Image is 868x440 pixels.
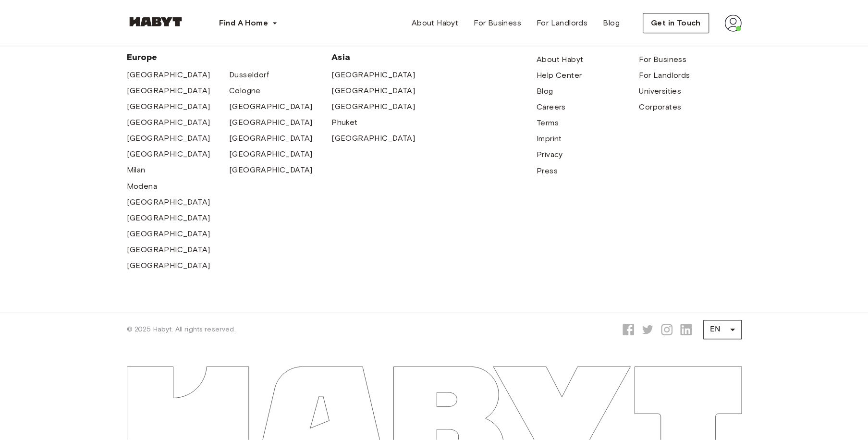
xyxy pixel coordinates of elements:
[724,14,742,32] img: avatar
[537,101,566,113] a: Careers
[229,164,313,176] a: [GEOGRAPHIC_DATA]
[537,133,562,145] a: Imprint
[229,101,313,112] a: [GEOGRAPHIC_DATA]
[127,17,184,26] img: Habyt
[537,17,587,29] span: For Landlords
[331,101,415,112] a: [GEOGRAPHIC_DATA]
[537,117,559,129] a: Terms
[639,86,681,97] a: Universities
[466,13,529,33] a: For Business
[474,17,521,29] span: For Business
[537,149,563,160] a: Privacy
[229,117,313,128] a: [GEOGRAPHIC_DATA]
[127,196,210,208] a: [GEOGRAPHIC_DATA]
[331,85,415,97] a: [GEOGRAPHIC_DATA]
[229,85,261,97] a: Cologne
[211,13,285,33] button: Find A Home
[127,164,146,176] a: Milan
[331,69,415,81] a: [GEOGRAPHIC_DATA]
[127,69,210,81] a: [GEOGRAPHIC_DATA]
[537,70,582,81] a: Help Center
[537,54,583,65] a: About Habyt
[127,85,210,97] a: [GEOGRAPHIC_DATA]
[331,133,415,144] a: [GEOGRAPHIC_DATA]
[127,51,332,63] span: Europe
[127,228,210,240] a: [GEOGRAPHIC_DATA]
[127,148,210,160] a: [GEOGRAPHIC_DATA]
[229,148,313,160] a: [GEOGRAPHIC_DATA]
[639,101,681,113] a: Corporates
[331,117,357,128] a: Phuket
[643,13,709,33] button: Get in Touch
[603,17,620,29] span: Blog
[229,133,313,144] a: [GEOGRAPHIC_DATA]
[595,13,627,33] a: Blog
[537,165,558,177] a: Press
[651,17,701,29] span: Get in Touch
[703,316,742,343] div: EN
[229,69,269,81] a: Dusseldorf
[127,181,157,192] a: Modena
[639,54,686,65] a: For Business
[219,17,268,29] span: Find A Home
[639,70,690,81] a: For Landlords
[127,101,210,112] a: [GEOGRAPHIC_DATA]
[331,51,434,63] span: Asia
[404,13,466,33] a: About Habyt
[127,133,210,144] a: [GEOGRAPHIC_DATA]
[127,260,210,271] a: [GEOGRAPHIC_DATA]
[537,86,553,97] a: Blog
[127,325,236,334] span: © 2025 Habyt. All rights reserved.
[127,117,210,128] a: [GEOGRAPHIC_DATA]
[529,13,595,33] a: For Landlords
[127,212,210,224] a: [GEOGRAPHIC_DATA]
[127,244,210,256] a: [GEOGRAPHIC_DATA]
[412,17,458,29] span: About Habyt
